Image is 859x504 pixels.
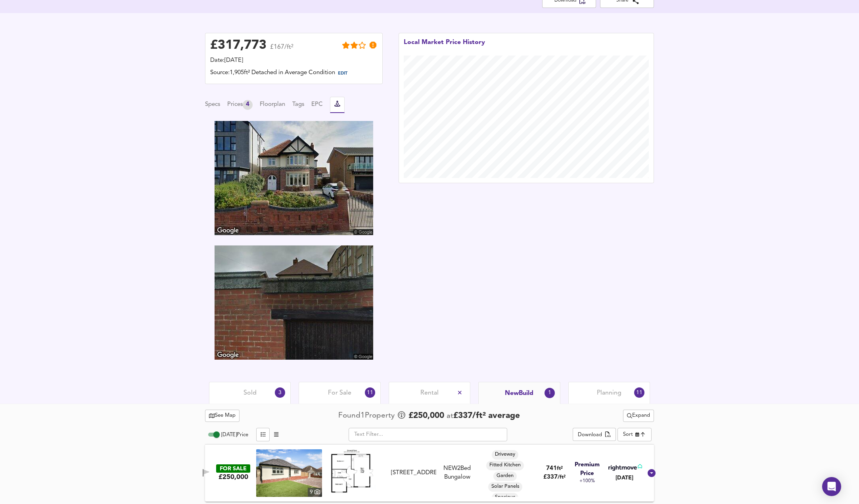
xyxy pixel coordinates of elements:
[338,410,397,421] div: Found 1 Propert y
[439,464,475,481] div: NEW 2 Bed Bungalow
[216,464,250,473] div: FOR SALE
[822,477,841,496] div: Open Intercom Messenger
[573,428,616,441] div: split button
[486,461,524,470] div: Fitted Kitchen
[558,475,566,480] span: / ft²
[623,410,654,422] button: Expand
[492,493,518,502] div: Spacious
[270,44,293,56] span: £167/ft²
[447,412,453,420] span: at
[578,431,602,440] div: Download
[338,71,347,76] span: EDIT
[260,100,285,109] button: Floorplan
[546,466,557,471] span: 741
[205,445,654,502] div: FOR SALE£250,000 property thumbnail 9 Floorplan[STREET_ADDRESS]NEW2Bed BungalowDrivewayFitted Kit...
[627,411,650,420] span: Expand
[243,100,253,110] div: 4
[492,494,518,501] span: Spacious
[209,411,236,420] span: See Map
[634,387,644,398] div: 11
[292,100,304,109] button: Tags
[557,466,563,471] span: ft²
[492,450,518,460] div: Driveway
[607,474,642,482] div: [DATE]
[623,410,654,422] div: split button
[617,428,652,441] div: Sort
[219,473,248,481] div: £250,000
[420,389,439,397] span: Rental
[331,449,379,494] img: Floorplan
[493,471,517,481] div: Garden
[205,410,240,422] button: See Map
[256,449,322,497] img: property thumbnail
[408,410,444,422] span: £ 250,000
[328,389,351,397] span: For Sale
[308,488,322,496] div: 9
[404,38,485,56] div: Local Market Price History
[488,483,522,490] span: Solar Panels
[579,478,595,485] span: +100%
[623,431,633,438] div: Sort
[493,472,517,479] span: Garden
[486,462,524,469] span: Fitted Kitchen
[227,100,253,110] div: Prices
[256,449,322,497] a: property thumbnail 9
[215,121,373,235] img: streetview
[205,100,220,109] button: Specs
[215,245,373,360] img: streetview
[221,432,248,437] span: [DATE] Price
[505,389,533,398] span: New Build
[597,389,621,397] span: Planning
[543,474,566,480] span: £ 337
[647,468,656,478] svg: Show Details
[391,469,436,477] div: [STREET_ADDRESS]
[492,451,518,458] span: Driveway
[545,388,555,398] div: 1
[210,69,378,79] div: Source: 1,905ft² Detached in Average Condition
[570,461,604,478] span: Premium Price
[365,387,375,398] div: 11
[210,56,378,65] div: Date: [DATE]
[453,412,520,420] span: £ 337 / ft² average
[349,428,507,441] input: Text Filter...
[488,482,522,492] div: Solar Panels
[210,40,267,52] div: £ 317,773
[275,387,285,398] div: 3
[573,428,616,441] button: Download
[227,100,253,110] button: Prices4
[311,100,323,109] button: EPC
[244,389,257,397] span: Sold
